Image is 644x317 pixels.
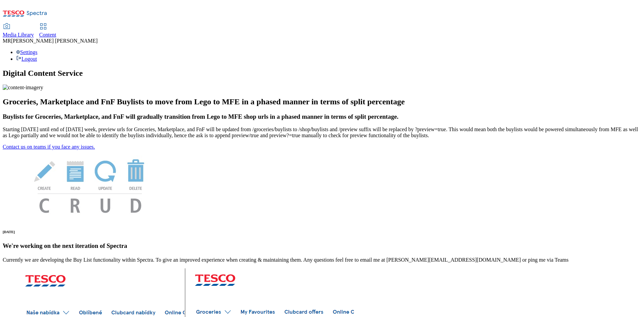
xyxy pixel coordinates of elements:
[39,32,56,38] span: Content
[3,24,34,38] a: Media Library
[11,38,98,44] span: [PERSON_NAME] [PERSON_NAME]
[3,242,641,250] h3: We're working on the next iteration of Spectra
[3,97,641,106] h2: Groceries, Marketplace and FnF Buylists to move from Lego to MFE in a phased manner in terms of s...
[39,24,56,38] a: Content
[16,56,37,62] a: Logout
[3,113,641,120] h3: Buylists for Groceries, Marketplace, and FnF will gradually transition from Lego to MFE shop urls...
[3,257,641,263] p: Currently we are developing the Buy List functionality within Spectra. To give an improved experi...
[3,69,641,78] h1: Digital Content Service
[16,49,38,55] a: Settings
[3,38,11,44] span: MR
[3,230,641,234] h6: [DATE]
[3,126,641,139] p: Starting [DATE] until end of [DATE] week, preview urls for Groceries, Marketplace, and FnF will b...
[3,150,177,220] img: News Image
[3,144,95,150] a: Contact us on teams if you face any issues.
[3,32,34,38] span: Media Library
[3,85,43,91] img: content-imagery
